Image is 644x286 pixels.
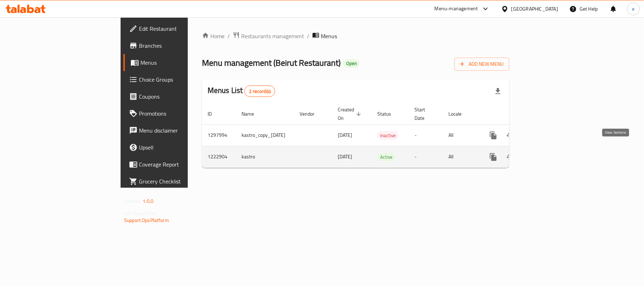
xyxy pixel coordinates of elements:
a: Branches [123,37,228,54]
button: more [485,148,502,165]
span: Vendor [300,110,324,118]
li: / [307,32,309,40]
span: Branches [139,41,222,50]
td: kastro_copy_[DATE] [236,124,294,146]
span: Start Date [414,105,434,122]
span: [DATE] [338,152,352,161]
div: [GEOGRAPHIC_DATA] [511,5,558,13]
span: ID [208,110,221,118]
a: Edit Restaurant [123,20,228,37]
span: Inactive [377,132,399,140]
button: Change Status [502,148,519,165]
span: e [632,5,634,13]
nav: breadcrumb [202,31,509,41]
span: Menu management ( Beirut Restaurant ) [202,55,341,71]
a: Promotions [123,105,228,122]
span: Choice Groups [139,75,222,84]
div: Export file [489,83,506,100]
button: Change Status [502,127,519,144]
a: Menus [123,54,228,71]
a: Upsell [123,139,228,156]
span: Version: [124,197,141,206]
div: Open [343,59,360,68]
span: Coverage Report [139,160,222,169]
div: Inactive [377,131,399,140]
span: 1.0.0 [143,197,153,206]
span: [DATE] [338,130,352,140]
span: Grocery Checklist [139,177,222,186]
span: Status [377,110,400,118]
div: Total records count [244,86,275,97]
span: Add New Menu [460,60,504,69]
span: Open [343,60,360,66]
td: All [443,146,479,168]
a: Support.OpsPlatform [124,216,169,225]
span: Menus [140,58,222,67]
button: more [485,127,502,144]
span: Menus [321,32,337,40]
table: enhanced table [202,103,558,168]
td: - [409,124,443,146]
a: Choice Groups [123,71,228,88]
span: Created On [338,105,363,122]
td: - [409,146,443,168]
span: Edit Restaurant [139,24,222,33]
th: Actions [479,103,558,125]
a: Grocery Checklist [123,173,228,190]
a: Menu disclaimer [123,122,228,139]
span: Promotions [139,109,222,118]
span: Locale [448,110,471,118]
td: All [443,124,479,146]
button: Add New Menu [454,58,509,71]
span: Upsell [139,143,222,152]
span: Active [377,153,395,161]
h2: Menus List [208,85,275,97]
div: Menu-management [435,5,478,13]
span: Menu disclaimer [139,126,222,135]
span: Restaurants management [241,32,304,40]
a: Coupons [123,88,228,105]
span: Coupons [139,92,222,101]
li: / [227,32,230,40]
span: Get support on: [124,209,157,218]
a: Coverage Report [123,156,228,173]
td: kastro [236,146,294,168]
a: Restaurants management [233,31,304,41]
span: Name [242,110,263,118]
div: Active [377,153,395,161]
span: 2 record(s) [245,88,275,95]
